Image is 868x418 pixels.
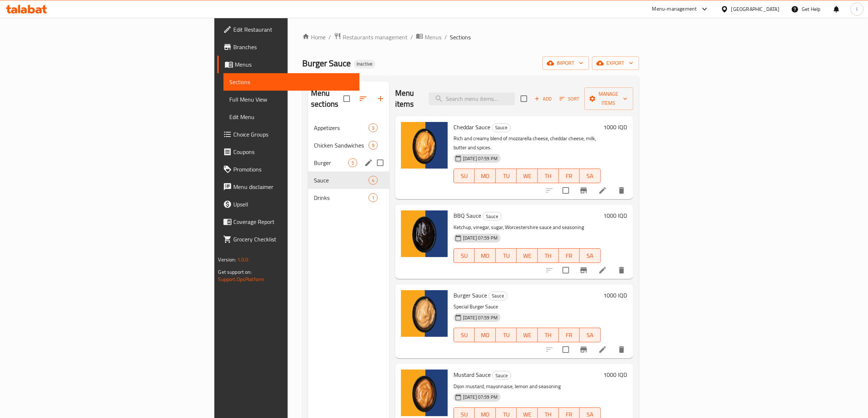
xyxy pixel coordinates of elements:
div: [GEOGRAPHIC_DATA] [731,5,779,13]
span: TU [499,330,514,340]
a: Edit menu item [598,186,607,195]
span: MO [478,251,493,261]
button: SA [580,328,601,342]
button: Sort [558,93,581,104]
button: TU [496,248,517,263]
span: Chicken Sandwiches [314,141,369,150]
a: Choice Groups [217,126,359,143]
button: edit [363,157,374,168]
div: Chicken Sandwiches9 [308,137,389,154]
span: Coupons [233,147,354,156]
button: Branch-specific-item [575,261,592,279]
span: WE [519,171,535,181]
button: WE [517,248,538,263]
a: Edit menu item [598,345,607,354]
a: Edit menu item [598,266,607,275]
span: Menus [425,33,441,42]
button: Branch-specific-item [575,182,592,199]
button: TH [538,169,559,183]
span: SA [583,330,598,340]
span: Coverage Report [233,217,354,226]
div: Appetizers3 [308,119,389,137]
button: Add [532,93,555,104]
button: TU [496,169,517,183]
p: Ketchup, vinegar, sugar, Worcestershire sauce and seasoning [454,223,601,232]
button: SU [454,328,475,342]
span: export [598,59,633,68]
a: Menus [217,56,359,73]
a: Sections [223,73,359,91]
input: search [429,92,515,105]
button: TU [496,328,517,342]
span: Mustard Sauce [454,369,491,380]
span: TU [499,251,514,261]
span: Burger [314,158,348,167]
span: import [548,59,583,68]
a: Restaurants management [334,32,408,42]
span: FR [562,171,577,181]
button: delete [613,182,630,199]
span: 1 [369,194,377,201]
span: WE [519,330,535,340]
span: Edit Restaurant [233,25,354,34]
a: Edit Restaurant [217,21,359,38]
div: Sauce [489,292,507,300]
span: Version: [218,255,236,264]
span: l [856,5,857,13]
button: FR [559,169,580,183]
a: Menus [416,32,441,42]
span: 4 [369,177,377,184]
span: Appetizers [314,123,369,132]
p: Rich and creamy blend of mozzarella cheese, cheddar cheese, milk, butter and spices. [454,134,601,152]
span: [DATE] 07:59 PM [460,394,501,401]
span: Edit Menu [229,113,354,121]
span: Full Menu View [229,95,354,104]
div: Inactive [354,60,375,68]
span: [DATE] 07:59 PM [460,155,501,162]
img: BBQ Sauce [401,210,448,257]
span: TH [541,330,556,340]
span: Add [533,95,553,103]
span: Sauce [492,123,510,132]
button: SA [580,169,601,183]
span: SU [457,251,472,261]
div: Sauce [483,212,502,221]
span: TH [541,251,556,261]
span: 9 [369,142,377,149]
div: items [369,193,378,202]
div: items [369,141,378,150]
button: Branch-specific-item [575,341,592,358]
button: SA [580,248,601,263]
div: Drinks1 [308,189,389,206]
button: SU [454,248,475,263]
span: SU [457,330,472,340]
span: Drinks [314,193,369,202]
li: / [444,33,447,42]
button: delete [613,341,630,358]
div: items [369,123,378,132]
button: MO [475,169,496,183]
span: TU [499,171,514,181]
a: Edit Menu [223,108,359,126]
a: Promotions [217,161,359,178]
h2: Menu items [395,88,420,110]
span: Sort sections [354,90,372,107]
a: Support.OpsPlatform [218,275,264,284]
p: Dijon mustard, mayonnaise, lemon and seasoning [454,382,601,391]
a: Grocery Checklist [217,230,359,248]
span: BBQ Sauce [454,210,481,221]
div: Sauce4 [308,171,389,189]
span: Manage items [590,90,627,108]
h6: 1000 IQD [604,122,627,132]
span: Sauce [493,371,511,380]
span: Grocery Checklist [233,235,354,244]
span: Select to update [558,183,573,198]
h6: 1000 IQD [604,210,627,221]
a: Menu disclaimer [217,178,359,196]
button: FR [559,248,580,263]
span: Branches [233,43,354,51]
p: Special Burger Sauce [454,302,601,311]
span: Sauce [489,292,507,300]
img: Cheddar Sauce [401,122,448,169]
